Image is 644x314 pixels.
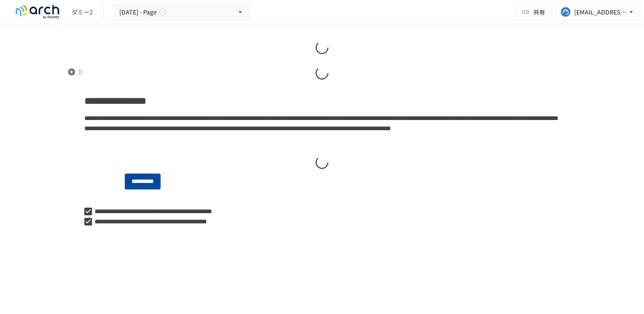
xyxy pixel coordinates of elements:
button: [DATE] - Page [114,4,250,20]
img: logo-default@2x-9cf2c760.svg [10,5,65,19]
div: ダミー2 [72,8,93,17]
div: [EMAIL_ADDRESS][DOMAIN_NAME] [574,7,627,17]
button: 共有 [516,3,552,20]
span: 共有 [533,7,545,17]
button: [EMAIL_ADDRESS][DOMAIN_NAME] [555,3,641,20]
span: [DATE] - Page [119,7,157,17]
